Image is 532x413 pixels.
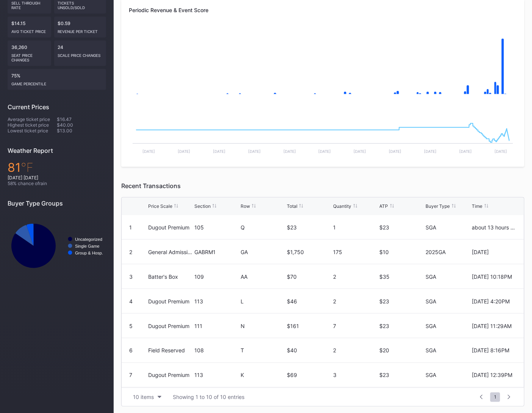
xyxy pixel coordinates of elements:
[380,323,424,329] div: $23
[389,149,401,154] text: [DATE]
[287,347,331,354] div: $40
[129,372,132,378] div: 7
[380,273,424,280] div: $35
[380,224,424,231] div: $23
[213,149,225,154] text: [DATE]
[426,203,450,209] div: Buyer Type
[8,41,51,66] div: 36,260
[472,298,516,305] div: [DATE] 4:20PM
[194,347,239,354] div: 108
[333,323,378,329] div: 7
[287,249,331,255] div: $1,750
[148,203,172,209] div: Price Scale
[8,122,57,128] div: Highest ticket price
[57,122,106,128] div: $40.00
[380,298,424,305] div: $23
[75,237,102,242] text: Uncategorized
[241,298,285,305] div: L
[333,224,378,231] div: 1
[8,213,106,279] svg: Chart title
[194,298,239,305] div: 113
[241,372,285,378] div: K
[129,273,133,280] div: 3
[426,323,470,329] div: SGA
[241,347,285,354] div: T
[287,203,297,209] div: Total
[194,224,239,231] div: 105
[8,116,57,122] div: Average ticket price
[129,323,133,329] div: 5
[57,128,106,133] div: $13.00
[287,372,331,378] div: $69
[54,41,106,66] div: 24
[248,149,261,154] text: [DATE]
[133,394,154,400] div: 10 items
[11,79,102,86] div: Game percentile
[8,181,106,186] div: 58 % chance of rain
[129,392,165,402] button: 10 items
[287,273,331,280] div: $70
[143,149,155,154] text: [DATE]
[129,224,132,231] div: 1
[148,273,192,280] div: Batter's Box
[287,323,331,329] div: $161
[58,26,103,34] div: Revenue per ticket
[11,50,47,62] div: seat price changes
[333,203,352,209] div: Quantity
[54,17,106,38] div: $0.59
[380,372,424,378] div: $23
[333,249,378,255] div: 175
[472,347,516,354] div: [DATE] 8:16PM
[426,249,470,255] div: 2025GA
[472,249,516,255] div: [DATE]
[380,249,424,255] div: $10
[194,273,239,280] div: 109
[459,149,472,154] text: [DATE]
[8,147,106,154] div: Weather Report
[472,203,483,209] div: Time
[241,273,285,280] div: AA
[194,323,239,329] div: 111
[21,160,33,175] span: ℉
[333,347,378,354] div: 2
[319,149,331,154] text: [DATE]
[148,298,192,305] div: Dugout Premium
[333,273,378,280] div: 2
[148,372,192,378] div: Dugout Premium
[148,224,192,231] div: Dugout Premium
[283,149,296,154] text: [DATE]
[472,323,516,329] div: [DATE] 11:29AM
[241,203,250,209] div: Row
[129,102,517,159] svg: Chart title
[11,26,47,34] div: Avg ticket price
[241,249,285,255] div: GA
[57,116,106,122] div: $16.47
[472,273,516,280] div: [DATE] 10:18PM
[426,273,470,280] div: SGA
[8,17,51,38] div: $14.15
[8,69,106,90] div: 75%
[178,149,190,154] text: [DATE]
[490,393,500,402] span: 1
[333,372,378,378] div: 3
[194,203,211,209] div: Section
[129,7,517,13] div: Periodic Revenue & Event Score
[121,182,524,190] div: Recent Transactions
[148,249,192,255] div: General Admission
[426,372,470,378] div: SGA
[8,128,57,133] div: Lowest ticket price
[380,203,388,209] div: ATP
[426,298,470,305] div: SGA
[8,199,106,207] div: Buyer Type Groups
[241,224,285,231] div: Q
[129,27,517,102] svg: Chart title
[354,149,366,154] text: [DATE]
[148,347,192,354] div: Field Reserved
[129,347,133,354] div: 6
[8,103,106,111] div: Current Prices
[58,50,103,58] div: scale price changes
[424,149,437,154] text: [DATE]
[287,224,331,231] div: $23
[75,251,103,255] text: Group & Hosp.
[287,298,331,305] div: $46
